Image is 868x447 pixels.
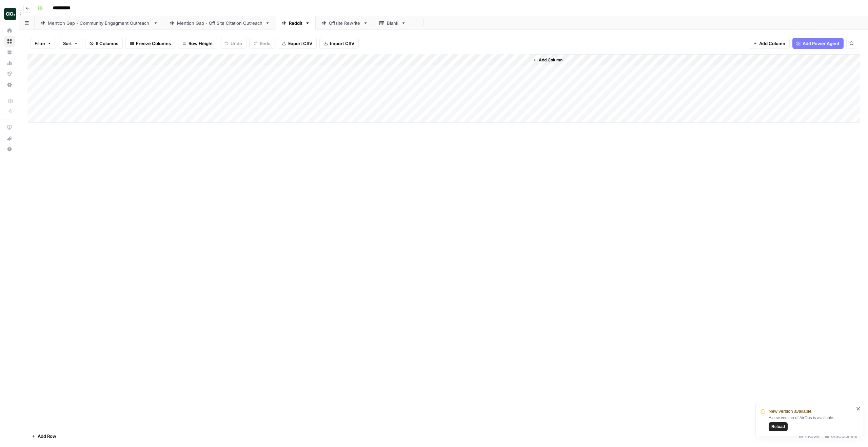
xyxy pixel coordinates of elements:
button: Add Column [749,38,790,49]
a: Offsite Rewrite [316,16,374,30]
span: Redo [260,40,271,47]
button: What's new? [4,133,15,144]
button: Export CSV [278,38,317,49]
button: Import CSV [319,38,359,49]
button: Undo [220,38,246,49]
button: Add Row [27,431,60,442]
a: Browse [4,36,15,47]
button: Help + Support [4,144,15,155]
span: Add Column [759,40,785,47]
button: Freeze Columns [125,38,175,49]
span: Export CSV [288,40,312,47]
span: Filter [35,40,45,47]
span: Add Column [539,57,563,63]
div: What's new? [4,133,15,143]
button: Row Height [178,38,217,49]
span: Add Power Agent [803,40,840,47]
span: Row Height [189,40,213,47]
span: 6 Columns [96,40,118,47]
div: 6/6 Columns [822,431,860,442]
span: Undo [231,40,242,47]
button: Reload [769,422,788,431]
img: Dillon Test Logo [4,8,16,20]
a: Your Data [4,47,15,58]
button: Redo [249,38,275,49]
span: Sort [63,40,72,47]
button: Add Power Agent [792,38,844,49]
span: New version available [769,408,811,415]
button: Filter [30,38,56,49]
div: Mention Gap - Off Site Citation Outreach [177,20,262,26]
span: Import CSV [330,40,354,47]
div: A new version of AirOps is available. [769,415,854,431]
div: Mention Gap - Community Engagment Outreach [48,20,151,26]
div: Offsite Rewrite [329,20,360,26]
button: Workspace: Dillon Test [4,5,15,22]
a: Blank [374,16,412,30]
a: Mention Gap - Community Engagment Outreach [35,16,164,30]
button: 6 Columns [85,38,123,49]
a: AirOps Academy [4,122,15,133]
a: Reddit [276,16,316,30]
a: Usage [4,58,15,69]
span: Add Row [38,433,56,440]
a: Home [4,25,15,36]
a: Mention Gap - Off Site Citation Outreach [164,16,276,30]
button: close [856,406,861,411]
div: 4 Rows [796,431,822,442]
div: Blank [387,20,398,26]
button: Sort [59,38,82,49]
button: Add Column [530,56,565,64]
span: Reload [771,424,785,430]
div: Reddit [289,20,302,26]
span: Freeze Columns [136,40,171,47]
a: Flightpath [4,69,15,79]
a: Settings [4,79,15,90]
